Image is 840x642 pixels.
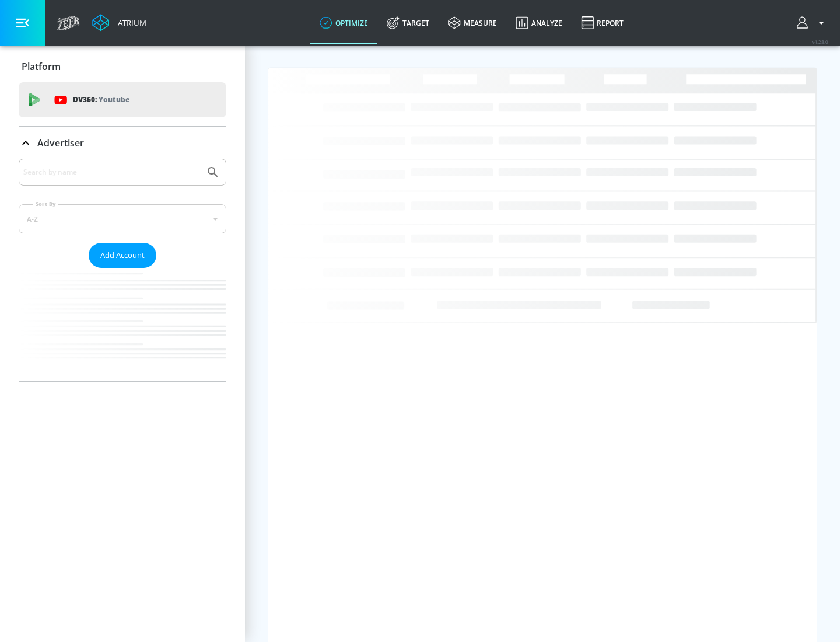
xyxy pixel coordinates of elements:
label: Sort By [33,200,58,208]
div: Platform [19,50,226,83]
input: Search by name [23,165,200,180]
div: Atrium [113,18,146,28]
div: Advertiser [19,159,226,381]
a: measure [439,2,506,44]
p: Advertiser [37,137,84,149]
div: A-Z [19,204,226,233]
p: Youtube [99,93,129,106]
nav: list of Advertiser [19,268,226,381]
a: Target [377,2,439,44]
div: DV360: Youtube [19,82,226,117]
span: v 4.28.0 [812,39,828,45]
a: Report [572,2,633,44]
a: Analyze [506,2,572,44]
a: optimize [310,2,377,44]
a: Atrium [92,14,146,32]
span: Add Account [100,249,145,262]
div: Advertiser [19,127,226,159]
p: Platform [22,60,61,73]
p: DV360: [73,93,129,106]
button: Add Account [89,243,156,268]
